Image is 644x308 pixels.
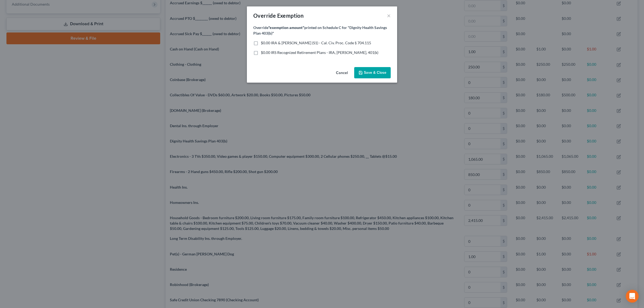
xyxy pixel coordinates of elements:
div: Open Intercom Messenger [626,290,639,303]
button: Cancel [332,68,352,78]
span: $0.00 IRA & [PERSON_NAME] (S1) - Cal. Civ. Proc. Code § 704.115 [261,41,371,45]
span: Save & Close [364,70,386,75]
button: Save & Close [354,67,391,78]
strong: "exemption amount" [268,25,304,30]
span: $0.00 IRS Recognized Retirement Plans - IRA, [PERSON_NAME], 401(k) [261,50,378,55]
label: Override printed on Schedule C for "Dignity Health Savings Plan 403(b)" [253,25,391,36]
div: Override Exemption [253,12,303,19]
button: × [387,12,391,19]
